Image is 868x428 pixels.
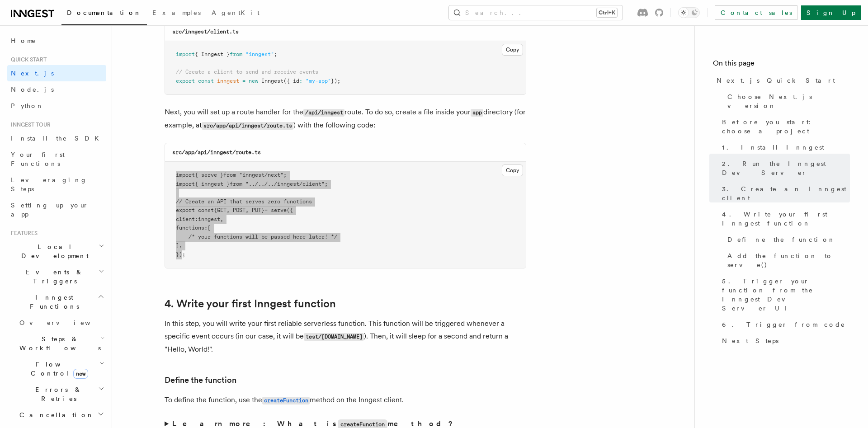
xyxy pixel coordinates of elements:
span: // Create a client to send and receive events [176,69,318,75]
span: Node.js [11,86,54,93]
span: "inngest" [245,51,274,57]
span: { inngest } [195,181,230,187]
a: 4. Write your first Inngest function [165,297,336,310]
span: inngest [198,216,220,222]
span: export [176,207,195,213]
button: Events & Triggers [7,264,106,289]
span: from [223,172,236,178]
a: Before you start: choose a project [718,114,850,139]
span: Add the function to serve() [727,251,850,269]
code: test/[DOMAIN_NAME] [304,333,364,341]
span: import [176,181,195,187]
span: 3. Create an Inngest client [722,184,850,202]
span: ; [283,172,287,178]
button: Copy [502,165,523,176]
span: Documentation [67,9,142,16]
span: export [176,78,195,84]
a: Node.js [7,81,106,98]
span: , [179,242,182,249]
span: "../../../inngest/client" [245,181,325,187]
a: Examples [147,3,206,24]
span: "inngest/next" [239,172,283,178]
span: Flow Control [16,360,99,378]
button: Steps & Workflows [16,331,106,356]
span: serve [271,207,287,213]
span: ; [325,181,328,187]
span: Cancellation [16,410,94,419]
span: Python [11,102,44,109]
a: Setting up your app [7,197,106,222]
a: 3. Create an Inngest client [718,181,850,206]
code: src/inngest/client.ts [172,28,239,35]
strong: Learn more: What is method? [172,419,455,428]
span: "my-app" [306,78,331,84]
span: ] [176,242,179,249]
span: // Create an API that serves zero functions [176,198,312,205]
span: Leveraging Steps [11,176,87,193]
span: : [299,78,302,84]
span: const [198,207,214,213]
button: Toggle dark mode [678,7,700,18]
a: 2. Run the Inngest Dev Server [718,155,850,181]
span: Local Development [7,242,99,260]
code: src/app/api/inngest/route.ts [202,122,293,130]
span: functions [176,225,204,231]
a: Contact sales [715,5,797,20]
span: } [261,207,264,213]
a: Add the function to serve() [724,248,850,273]
span: Next.js Quick Start [717,76,835,85]
span: from [230,51,242,57]
span: Features [7,230,38,237]
span: { [214,207,217,213]
span: /* your functions will be passed here later! */ [189,234,337,240]
span: Examples [152,9,201,16]
span: { Inngest } [195,51,230,57]
code: app [471,109,483,117]
a: Home [7,33,106,49]
span: ; [274,51,277,57]
span: POST [233,207,245,213]
span: Install the SDK [11,135,104,142]
a: Python [7,98,106,114]
a: AgentKit [206,3,265,24]
p: In this step, you will write your first reliable serverless function. This function will be trigg... [165,317,526,356]
span: Quick start [7,56,47,63]
a: Sign Up [801,5,861,20]
span: Home [11,36,36,45]
span: GET [217,207,226,213]
span: Next.js [11,70,54,77]
span: import [176,51,195,57]
a: Choose Next.js version [724,89,850,114]
span: , [226,207,230,213]
a: 4. Write your first Inngest function [718,206,850,231]
span: : [195,216,198,222]
span: 4. Write your first Inngest function [722,210,850,228]
button: Flow Controlnew [16,356,106,381]
button: Inngest Functions [7,289,106,315]
span: , [220,216,223,222]
a: 1. Install Inngest [718,139,850,155]
button: Search...Ctrl+K [449,5,623,20]
a: createFunction [262,395,310,404]
span: Overview [19,319,113,326]
a: Your first Functions [7,146,106,172]
span: { serve } [195,172,223,178]
a: Define the function [724,231,850,248]
code: /api/inngest [303,109,344,117]
code: src/app/api/inngest/route.ts [172,149,261,155]
span: Define the function [727,235,835,244]
a: Leveraging Steps [7,172,106,197]
button: Copy [502,44,523,56]
span: PUT [252,207,261,213]
span: 1. Install Inngest [722,143,824,152]
span: : [204,225,208,231]
a: 6. Trigger from code [718,316,850,333]
span: Inngest tour [7,121,51,128]
span: Your first Functions [11,151,65,167]
span: new [249,78,258,84]
h4: On this page [713,58,850,72]
span: Choose Next.js version [727,92,850,110]
span: 2. Run the Inngest Dev Server [722,159,850,177]
span: = [242,78,245,84]
span: ({ [287,207,293,213]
